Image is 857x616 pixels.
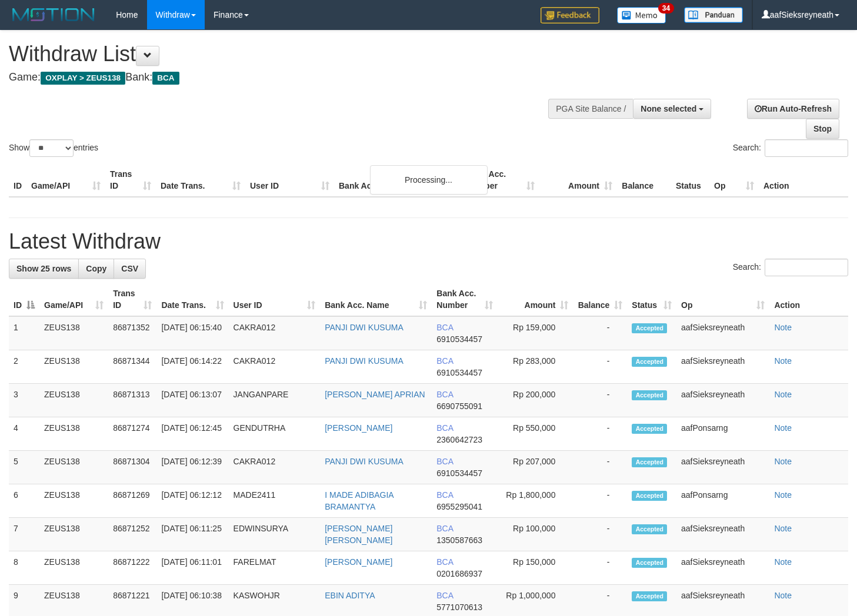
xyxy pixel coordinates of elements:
[9,451,39,484] td: 5
[156,350,228,384] td: [DATE] 06:14:22
[9,72,559,83] h4: Game: Bank:
[541,7,599,24] img: Feedback.jpg
[108,551,156,585] td: 86871222
[498,484,573,518] td: Rp 1,800,000
[436,401,482,411] span: Copy 6690755091 to clipboard
[573,484,627,518] td: -
[641,104,696,113] span: None selected
[370,165,488,195] div: Processing...
[78,259,114,279] a: Copy
[9,283,39,316] th: ID: activate to sort column descending
[498,283,573,316] th: Amount: activate to sort column ascending
[498,417,573,451] td: Rp 550,000
[436,334,482,344] span: Copy 6910534457 to clipboard
[108,316,156,350] td: 86871352
[229,484,321,518] td: MADE2411
[633,99,711,119] button: None selected
[617,163,671,197] th: Balance
[573,283,627,316] th: Balance: activate to sort column ascending
[121,264,138,273] span: CSV
[774,457,792,466] a: Note
[436,356,453,366] span: BCA
[9,6,98,24] img: MOTION_logo.png
[9,42,559,66] h1: Withdraw List
[39,384,108,417] td: ZEUS138
[156,451,228,484] td: [DATE] 06:12:39
[436,591,453,600] span: BCA
[498,316,573,350] td: Rp 159,000
[498,384,573,417] td: Rp 200,000
[9,484,39,518] td: 6
[498,350,573,384] td: Rp 283,000
[9,230,848,253] h1: Latest Withdraw
[436,490,453,500] span: BCA
[41,72,125,85] span: OXPLAY > ZEUS138
[325,490,394,511] a: I MADE ADIBAGIA BRAMANTYA
[676,283,769,316] th: Op: activate to sort column ascending
[774,557,792,567] a: Note
[156,518,228,551] td: [DATE] 06:11:25
[632,558,667,568] span: Accepted
[229,451,321,484] td: CAKRA012
[229,518,321,551] td: EDWINSURYA
[29,139,74,157] select: Showentries
[774,356,792,366] a: Note
[774,323,792,332] a: Note
[156,283,228,316] th: Date Trans.: activate to sort column ascending
[229,350,321,384] td: CAKRA012
[39,350,108,384] td: ZEUS138
[632,424,667,434] span: Accepted
[573,451,627,484] td: -
[548,99,633,119] div: PGA Site Balance /
[436,368,482,377] span: Copy 6910534457 to clipboard
[436,502,482,511] span: Copy 6955295041 to clipboard
[573,384,627,417] td: -
[436,457,453,466] span: BCA
[39,283,108,316] th: Game/API: activate to sort column ascending
[632,491,667,501] span: Accepted
[769,283,848,316] th: Action
[39,484,108,518] td: ZEUS138
[676,551,769,585] td: aafSieksreyneath
[156,384,228,417] td: [DATE] 06:13:07
[9,384,39,417] td: 3
[86,264,106,273] span: Copy
[229,417,321,451] td: GENDUTRHA
[325,591,375,600] a: EBIN ADITYA
[436,602,482,612] span: Copy 5771070613 to clipboard
[436,524,453,533] span: BCA
[325,557,392,567] a: [PERSON_NAME]
[39,316,108,350] td: ZEUS138
[9,259,79,279] a: Show 25 rows
[806,119,839,139] a: Stop
[229,551,321,585] td: FARELMAT
[436,569,482,578] span: Copy 0201686937 to clipboard
[108,384,156,417] td: 86871313
[632,357,667,367] span: Accepted
[573,316,627,350] td: -
[498,518,573,551] td: Rp 100,000
[9,551,39,585] td: 8
[709,163,759,197] th: Op
[462,163,539,197] th: Bank Acc. Number
[539,163,617,197] th: Amount
[676,316,769,350] td: aafSieksreyneath
[774,591,792,600] a: Note
[684,7,743,23] img: panduan.png
[156,484,228,518] td: [DATE] 06:12:12
[774,423,792,433] a: Note
[9,316,39,350] td: 1
[676,451,769,484] td: aafSieksreyneath
[774,390,792,399] a: Note
[114,259,146,279] a: CSV
[432,283,497,316] th: Bank Acc. Number: activate to sort column ascending
[774,490,792,500] a: Note
[156,163,245,197] th: Date Trans.
[632,323,667,333] span: Accepted
[108,484,156,518] td: 86871269
[498,551,573,585] td: Rp 150,000
[108,283,156,316] th: Trans ID: activate to sort column ascending
[39,518,108,551] td: ZEUS138
[108,518,156,551] td: 86871252
[152,72,179,85] span: BCA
